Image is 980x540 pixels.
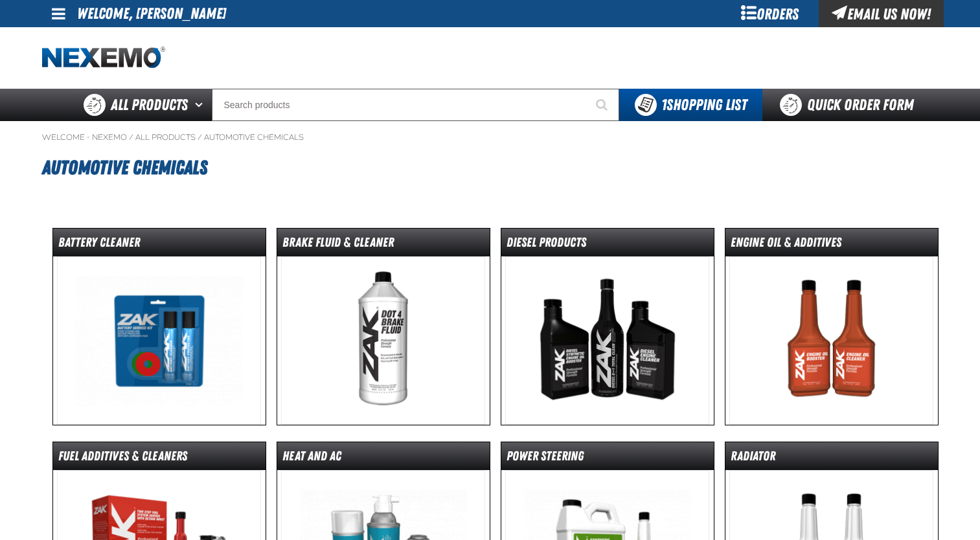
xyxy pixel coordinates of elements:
strong: 1 [661,96,667,114]
a: Brake Fluid & Cleaner [277,228,490,425]
dt: Engine Oil & Additives [725,234,938,256]
input: Search [212,89,619,121]
button: You have 1 Shopping List. Open to view details [619,89,762,121]
span: All Products [111,93,188,117]
a: Home [42,47,165,69]
h1: Automotive Chemicals [42,150,939,185]
dt: Brake Fluid & Cleaner [277,234,490,256]
span: / [129,132,133,142]
button: Open All Products pages [190,89,212,121]
img: Engine Oil & Additives [729,256,933,425]
dt: Power Steering [501,447,714,470]
img: Diesel Products [505,256,709,425]
dt: Fuel Additives & Cleaners [53,447,266,470]
a: All Products [135,132,196,142]
nav: Breadcrumbs [42,132,939,142]
a: Automotive Chemicals [204,132,304,142]
a: Engine Oil & Additives [725,228,939,425]
img: Brake Fluid & Cleaner [281,256,485,425]
a: Welcome - Nexemo [42,132,127,142]
img: Battery Cleaner [57,256,261,425]
a: Battery Cleaner [52,228,266,425]
span: Shopping List [661,96,747,114]
dt: Heat and AC [277,447,490,470]
a: Diesel Products [501,228,714,425]
dt: Battery Cleaner [53,234,266,256]
dt: Radiator [725,447,938,470]
button: Start Searching [587,89,619,121]
img: Nexemo logo [42,47,165,69]
a: Quick Order Form [762,89,938,121]
dt: Diesel Products [501,234,714,256]
span: / [198,132,202,142]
